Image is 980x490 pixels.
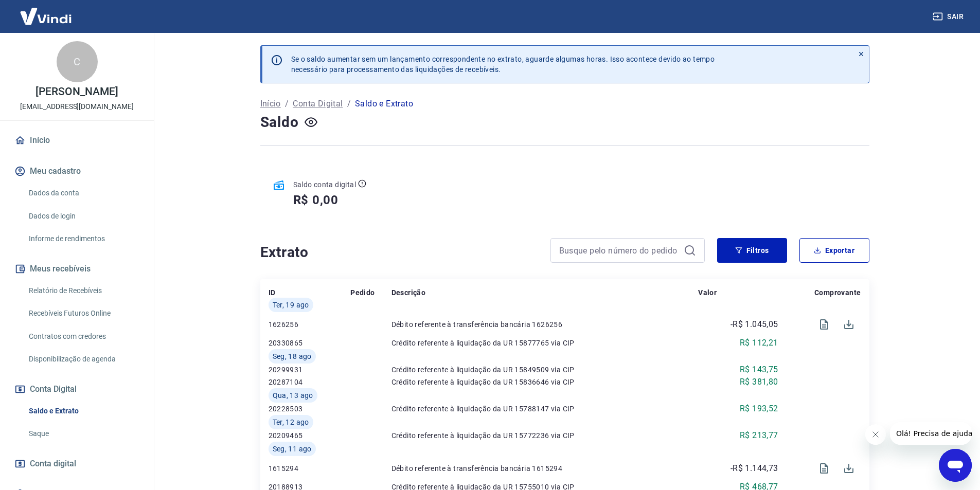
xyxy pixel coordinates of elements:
[273,417,309,427] span: Ter, 12 ago
[812,312,836,337] span: Visualizar
[391,463,699,474] p: Débito referente à transferência bancária 1615294
[740,403,778,415] p: R$ 193,52
[30,457,76,471] span: Conta digital
[269,377,351,387] p: 20287104
[391,365,699,375] p: Crédito referente à liquidação da UR 15849509 via CIP
[273,390,313,401] span: Qua, 13 ago
[273,351,312,361] span: Seg, 18 ago
[12,452,141,475] a: Conta digital
[269,365,351,375] p: 20299931
[25,401,141,422] a: Saldo e Extrato
[12,1,79,32] img: Vindi
[291,54,715,75] p: Se o saldo aumentar sem um lançamento correspondente no extrato, aguarde algumas horas. Isso acon...
[25,423,141,444] a: Saque
[350,287,375,298] p: Pedido
[717,238,787,263] button: Filtros
[35,86,118,97] p: [PERSON_NAME]
[57,41,98,82] div: C
[391,338,699,348] p: Crédito referente à liquidação da UR 15877765 via CIP
[20,101,134,112] p: [EMAIL_ADDRESS][DOMAIN_NAME]
[25,206,141,227] a: Dados de login
[698,287,717,298] p: Valor
[260,242,538,263] h4: Extrato
[939,449,972,482] iframe: Botão para abrir a janela de mensagens
[740,429,778,442] p: R$ 213,77
[293,98,343,110] a: Conta Digital
[269,287,276,298] p: ID
[12,129,141,152] a: Início
[273,300,309,310] span: Ter, 19 ago
[273,444,312,454] span: Seg, 11 ago
[391,377,699,387] p: Crédito referente à liquidação da UR 15836646 via CIP
[730,462,778,475] p: -R$ 1.144,73
[260,112,299,133] h4: Saldo
[260,98,281,110] a: Início
[836,312,861,337] span: Download
[865,424,886,445] iframe: Fechar mensagem
[347,98,351,110] p: /
[559,243,680,258] input: Busque pelo número do pedido
[25,349,141,370] a: Disponibilização de agenda
[269,463,351,474] p: 1615294
[931,7,968,26] button: Sair
[890,422,972,445] iframe: Mensagem da empresa
[12,160,141,183] button: Meu cadastro
[285,98,289,110] p: /
[12,378,141,401] button: Conta Digital
[293,179,357,190] p: Saldo conta digital
[391,319,699,330] p: Débito referente à transferência bancária 1626256
[25,228,141,249] a: Informe de rendimentos
[25,326,141,347] a: Contratos com credores
[814,287,861,298] p: Comprovante
[836,456,861,481] span: Download
[391,404,699,414] p: Crédito referente à liquidação da UR 15788147 via CIP
[740,364,778,376] p: R$ 143,75
[25,303,141,324] a: Recebíveis Futuros Online
[269,338,351,348] p: 20330865
[25,183,141,204] a: Dados da conta
[269,319,351,330] p: 1626256
[730,318,778,331] p: -R$ 1.045,05
[391,287,426,298] p: Descrição
[269,404,351,414] p: 20228503
[391,430,699,441] p: Crédito referente à liquidação da UR 15772236 via CIP
[355,98,413,110] p: Saldo e Extrato
[740,337,778,349] p: R$ 112,21
[25,280,141,301] a: Relatório de Recebíveis
[6,7,86,15] span: Olá! Precisa de ajuda?
[812,456,836,481] span: Visualizar
[293,192,339,208] h5: R$ 0,00
[12,258,141,280] button: Meus recebíveis
[740,376,778,388] p: R$ 381,80
[269,430,351,441] p: 20209465
[799,238,869,263] button: Exportar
